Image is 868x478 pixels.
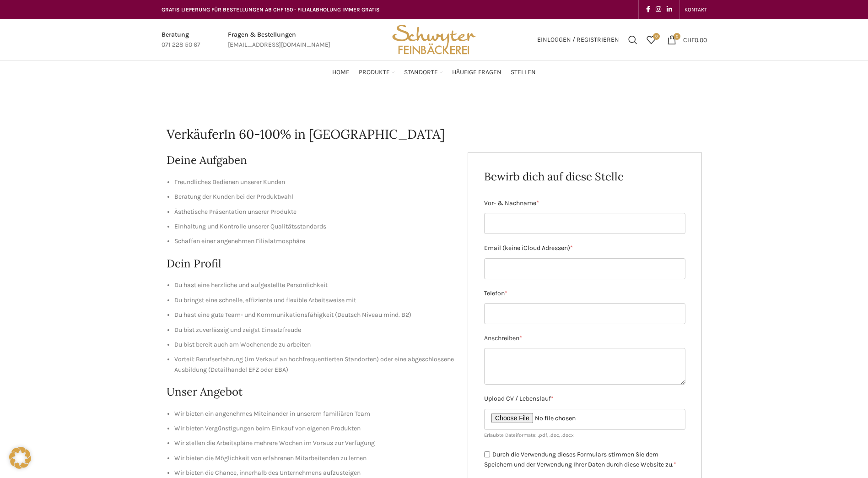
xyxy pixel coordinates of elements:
li: Wir stellen die Arbeitspläne mehrere Wochen im Voraus zur Verfügung [174,438,454,448]
h2: Deine Aufgaben [167,152,454,168]
h2: Bewirb dich auf diese Stelle [484,169,685,185]
li: Schaffen einer angenehmen Filialatmosphäre [174,236,454,246]
a: Site logo [389,35,479,43]
a: Häufige Fragen [452,63,501,81]
a: Einloggen / Registrieren [533,31,624,49]
div: Main navigation [157,63,712,81]
li: Beratung der Kunden bei der Produktwahl [174,192,454,202]
span: KONTAKT [685,6,707,13]
li: Wir bieten Vergünstigungen beim Einkauf von eigenen Produkten [174,424,454,434]
span: Standorte [404,68,438,77]
span: 0 [653,33,660,40]
li: Vorteil: Berufserfahrung (im Verkauf an hochfrequentierten Standorten) oder eine abgeschlossene A... [174,354,454,375]
a: Facebook social link [643,3,653,16]
li: Du hast eine herzliche und aufgestellte Persönlichkeit [174,280,454,290]
label: Telefon [484,288,685,299]
h2: Dein Profil [167,256,454,272]
span: Einloggen / Registrieren [537,37,619,43]
li: Du hast eine gute Team- und Kommunikationsfähigkeit (Deutsch Niveau mind. B2) [174,310,454,320]
a: Produkte [359,63,395,81]
label: Email (keine iCloud Adressen) [484,243,685,253]
span: Produkte [359,68,390,77]
span: CHF [683,36,695,43]
li: Wir bieten die Möglichkeit von erfahrenen Mitarbeitenden zu lernen [174,453,454,463]
label: Durch die Verwendung dieses Formulars stimmen Sie dem Speichern und der Verwendung Ihrer Daten du... [484,451,676,469]
a: Infobox link [162,30,200,50]
li: Ästhetische Präsentation unserer Produkte [174,207,454,217]
a: KONTAKT [685,0,707,19]
li: Du bringst eine schnelle, effiziente und flexible Arbeitsweise mit [174,295,454,305]
h2: Unser Angebot [167,384,454,400]
li: Freundliches Bedienen unserer Kunden [174,177,454,187]
a: 0 [642,31,660,49]
span: Stellen [511,68,536,77]
a: Suchen [624,31,642,49]
div: Secondary navigation [680,0,712,19]
label: Anschreiben [484,333,685,343]
a: Linkedin social link [664,3,675,16]
li: Wir bieten ein angenehmes Miteinander in unserem familiären Team [174,409,454,419]
a: 0 CHF0.00 [663,31,712,49]
a: Home [332,63,350,81]
span: Home [332,68,350,77]
img: Bäckerei Schwyter [389,19,479,60]
li: Wir bieten die Chance, innerhalb des Unternehmens aufzusteigen [174,468,454,478]
a: Infobox link [228,30,330,50]
h1: VerkäuferIn 60-100% in [GEOGRAPHIC_DATA] [167,125,702,143]
li: Du bist bereit auch am Wochenende zu arbeiten [174,340,454,350]
li: Einhaltung und Kontrolle unserer Qualitätsstandards [174,222,454,232]
span: Häufige Fragen [452,68,501,77]
a: Instagram social link [653,3,664,16]
small: Erlaubte Dateiformate: .pdf, .doc, .docx [484,432,574,438]
a: Stellen [511,63,536,81]
label: Vor- & Nachname [484,198,685,208]
bdi: 0.00 [683,36,707,43]
li: Du bist zuverlässig und zeigst Einsatzfreude [174,325,454,335]
div: Meine Wunschliste [642,31,660,49]
span: 0 [674,33,680,40]
span: GRATIS LIEFERUNG FÜR BESTELLUNGEN AB CHF 150 - FILIALABHOLUNG IMMER GRATIS [162,6,380,13]
a: Standorte [404,63,443,81]
label: Upload CV / Lebenslauf [484,394,685,404]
